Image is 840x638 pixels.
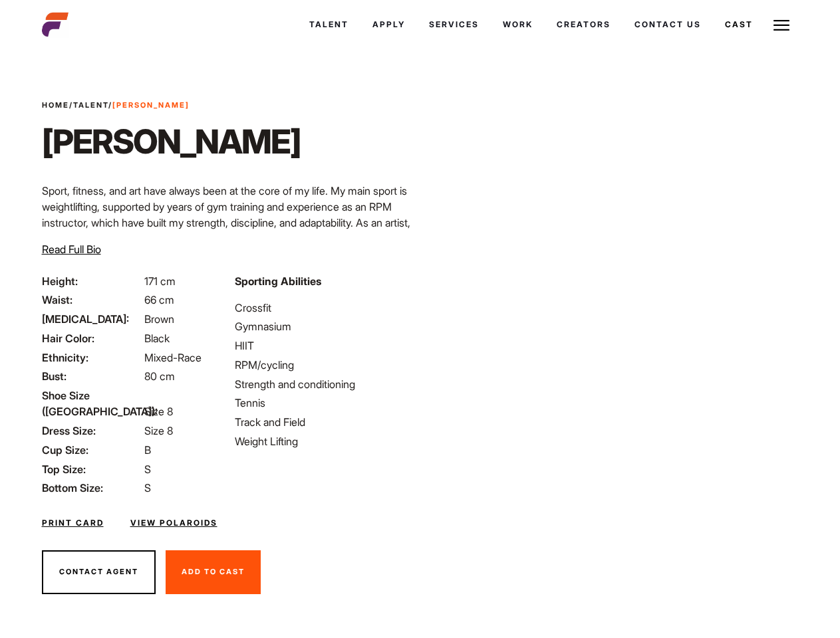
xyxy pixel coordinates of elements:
span: Mixed-Race [144,351,202,364]
span: Brown [144,312,174,326]
span: Top Size: [42,461,142,477]
span: Add To Cast [182,567,245,576]
li: HIIT [235,338,412,354]
button: Add To Cast [166,550,261,594]
li: Weight Lifting [235,433,412,449]
button: Contact Agent [42,550,156,594]
img: Burger icon [773,17,789,33]
span: Size 8 [144,405,173,418]
a: Talent [297,7,360,43]
span: 171 cm [144,274,176,288]
a: View Polaroids [130,517,217,529]
a: Cast [713,7,765,43]
span: Black [144,332,170,345]
li: RPM/cycling [235,357,412,373]
a: Creators [545,7,623,43]
span: S [144,481,151,494]
span: Size 8 [144,424,173,437]
li: Crossfit [235,300,412,316]
a: Apply [360,7,417,43]
a: Talent [73,100,108,110]
span: S [144,463,151,476]
span: B [144,443,151,457]
a: Contact Us [623,7,713,43]
span: 66 cm [144,293,174,306]
span: / / [42,100,190,111]
li: Gymnasium [235,318,412,334]
button: Read Full Bio [42,241,101,257]
a: Home [42,100,69,110]
img: cropped-aefm-brand-fav-22-square.png [42,11,69,38]
strong: Sporting Abilities [235,274,321,288]
a: Print Card [42,517,104,529]
strong: [PERSON_NAME] [112,100,190,110]
p: Sport, fitness, and art have always been at the core of my life. My main sport is weightlifting, ... [42,183,412,263]
a: Work [491,7,545,43]
span: Ethnicity: [42,350,142,366]
a: Services [417,7,491,43]
span: Cup Size: [42,442,142,458]
span: Dress Size: [42,423,142,439]
span: Shoe Size ([GEOGRAPHIC_DATA]): [42,387,142,419]
span: Bottom Size: [42,480,142,496]
li: Track and Field [235,414,412,430]
span: 80 cm [144,370,175,383]
span: Read Full Bio [42,243,101,256]
span: Hair Color: [42,330,142,346]
li: Tennis [235,395,412,411]
span: Height: [42,273,142,289]
span: Waist: [42,292,142,308]
span: Bust: [42,368,142,384]
span: [MEDICAL_DATA]: [42,311,142,327]
h1: [PERSON_NAME] [42,122,301,161]
li: Strength and conditioning [235,376,412,392]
